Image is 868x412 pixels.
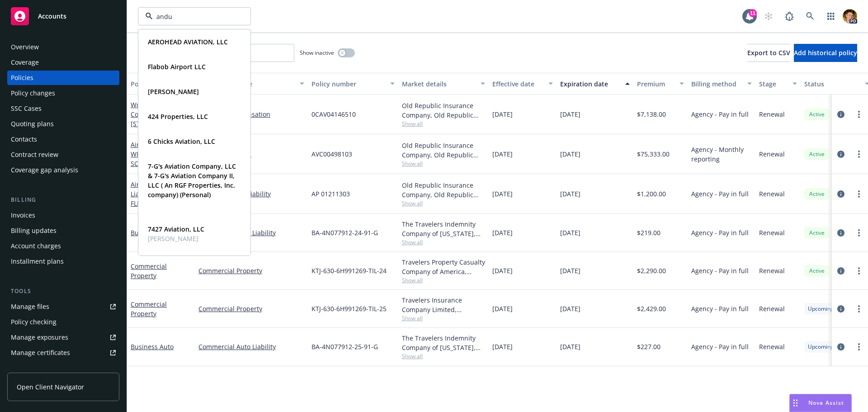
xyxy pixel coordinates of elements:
[198,342,304,351] a: Commercial Auto Liability
[153,12,232,21] input: Filter by keyword
[131,180,179,227] a: Airport General Liability
[11,147,58,162] div: Contract review
[131,140,190,187] a: Aircraft / Aviation
[637,304,666,313] span: $2,429.00
[198,189,304,199] a: Airport General Liability
[402,160,485,167] span: Show all
[11,315,57,329] div: Policy checking
[38,13,66,20] span: Accounts
[637,342,660,351] span: $227.00
[402,276,485,284] span: Show all
[691,342,749,351] span: Agency - Pay in full
[7,223,119,238] a: Billing updates
[148,162,236,199] strong: 7-G's Aviation Company, LLC & 7-G's Aviation Company II, LLC ( An RGF Properties, Inc. company) (...
[7,208,119,223] a: Invoices
[311,228,378,237] span: BA-4N077912-24-91-G
[7,40,119,54] a: Overview
[637,266,666,275] span: $2,290.00
[794,44,857,62] button: Add historical policy
[402,219,485,238] div: The Travelers Indemnity Company of [US_STATE], Travelers Insurance, National Hanger Insurance Pro...
[808,267,826,275] span: Active
[691,228,749,237] span: Agency - Pay in full
[311,266,387,275] span: KTJ-630-6H991269-TIL-24
[759,266,785,275] span: Renewal
[759,304,785,313] span: Renewal
[759,7,778,25] a: Start snowing
[780,7,798,25] a: Report a Bug
[11,254,64,269] div: Installment plans
[11,86,55,100] div: Policy changes
[808,229,826,237] span: Active
[402,120,485,128] span: Show all
[759,79,787,89] div: Stage
[7,86,119,100] a: Policy changes
[7,147,119,162] a: Contract review
[7,361,119,375] a: Manage BORs
[560,304,580,313] span: [DATE]
[148,234,204,243] span: [PERSON_NAME]
[688,73,755,95] button: Billing method
[398,73,489,95] button: Market details
[7,315,119,329] a: Policy checking
[402,141,485,160] div: Old Republic Insurance Company, Old Republic General Insurance Group
[560,79,620,89] div: Expiration date
[11,361,53,375] div: Manage BORs
[17,382,84,392] span: Open Client Navigator
[311,109,356,119] span: 0CAV04146510
[808,150,826,158] span: Active
[311,149,352,159] span: AVC00498103
[492,79,543,89] div: Effective date
[402,79,475,89] div: Market details
[7,239,119,253] a: Account charges
[7,132,119,147] a: Contacts
[198,304,304,313] a: Commercial Property
[7,101,119,116] a: SSC Cases
[560,266,580,275] span: [DATE]
[148,38,228,46] strong: AEROHEAD AVIATION, LLC
[854,341,864,352] a: more
[808,110,826,118] span: Active
[492,266,513,275] span: [DATE]
[790,394,801,412] div: Drag to move
[198,149,304,159] a: Aircraft / Aviation
[198,109,304,119] a: Workers' Compensation
[11,40,39,54] div: Overview
[7,55,119,70] a: Coverage
[195,73,308,95] button: Lines of coverage
[7,299,119,314] a: Manage files
[131,262,167,280] a: Commercial Property
[854,189,864,199] a: more
[691,145,752,164] span: Agency - Monthly reporting
[402,199,485,207] span: Show all
[854,109,864,120] a: more
[198,228,304,237] a: Commercial Auto Liability
[148,87,199,96] strong: [PERSON_NAME]
[747,48,790,57] span: Export to CSV
[7,117,119,131] a: Quoting plans
[11,330,68,345] div: Manage exposures
[808,305,834,313] span: Upcoming
[560,189,580,199] span: [DATE]
[854,303,864,314] a: more
[747,44,790,62] button: Export to CSV
[843,9,857,24] img: photo
[691,79,742,89] div: Billing method
[7,195,119,204] div: Billing
[835,189,846,199] a: circleInformation
[691,304,749,313] span: Agency - Pay in full
[311,79,385,89] div: Policy number
[402,314,485,322] span: Show all
[148,112,208,121] strong: 424 Properties, LLC
[637,109,666,119] span: $7,138.00
[11,163,78,177] div: Coverage gap analysis
[492,149,513,159] span: [DATE]
[801,7,819,25] a: Search
[148,225,204,233] strong: 7427 Aviation, LLC
[131,228,174,237] a: Business Auto
[131,79,181,89] div: Policy details
[308,73,398,95] button: Policy number
[835,341,846,352] a: circleInformation
[311,342,378,351] span: BA-4N077912-25-91-G
[492,342,513,351] span: [DATE]
[11,239,61,253] div: Account charges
